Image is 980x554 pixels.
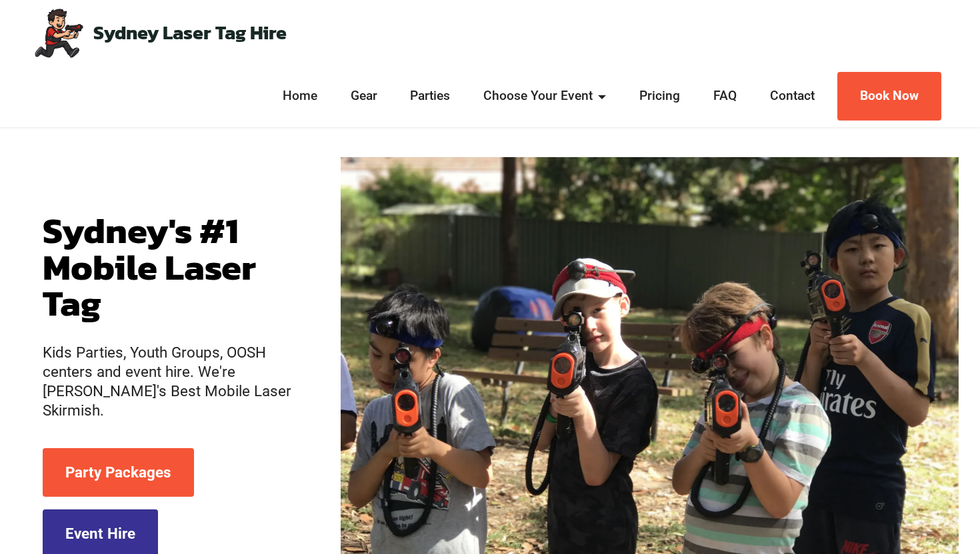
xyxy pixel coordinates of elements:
[837,72,941,121] a: Book Now
[43,203,256,330] strong: Sydney's #1 Mobile Laser Tag
[32,7,85,59] img: Mobile Laser Tag Parties Sydney
[93,23,287,43] a: Sydney Laser Tag Hire
[480,87,611,106] a: Choose Your Event
[407,87,455,106] a: Parties
[279,87,321,106] a: Home
[347,87,381,106] a: Gear
[43,448,194,497] a: Party Packages
[709,87,741,106] a: FAQ
[635,87,684,106] a: Pricing
[766,87,819,106] a: Contact
[43,343,298,421] p: Kids Parties, Youth Groups, OOSH centers and event hire. We're [PERSON_NAME]'s Best Mobile Laser ...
